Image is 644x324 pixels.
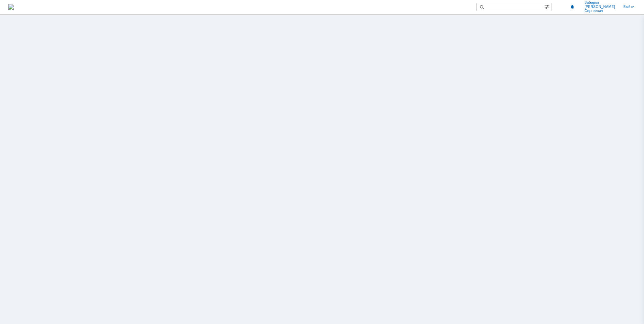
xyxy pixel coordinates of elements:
[8,4,14,10] a: Перейти на домашнюю страницу
[8,4,14,10] img: logo
[584,5,615,9] span: [PERSON_NAME]
[544,3,551,10] span: Расширенный поиск
[584,1,615,5] span: Зиборов
[584,9,615,13] span: Сергеевич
